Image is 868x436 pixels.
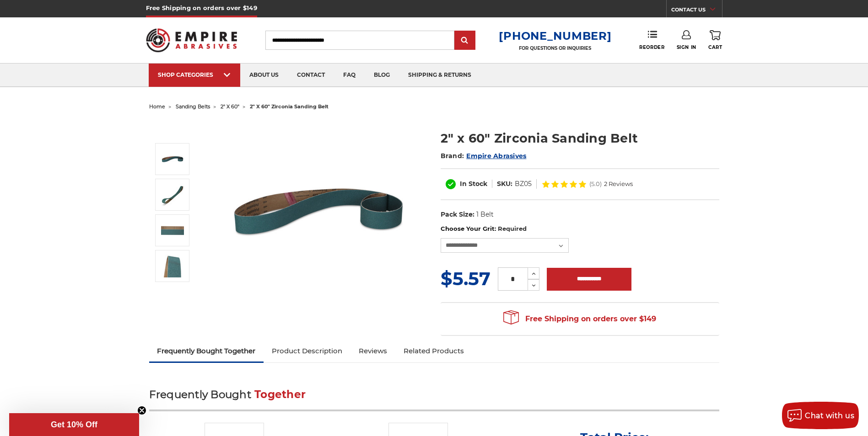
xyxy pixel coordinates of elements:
[499,29,611,43] a: [PHONE_NUMBER]
[334,64,365,87] a: faq
[441,224,719,234] label: Choose Your Grit:
[441,129,719,147] h1: 2" x 60" Zirconia Sanding Belt
[677,44,696,50] span: Sign In
[227,120,410,303] img: 2" x 60" Zirconia Pipe Sanding Belt
[149,103,165,110] a: home
[441,267,491,290] span: $5.57
[161,183,184,206] img: 2" x 60" Zirconia Sanding Belt
[221,103,239,110] a: 2" x 60"
[515,179,532,189] dd: BZ05
[176,103,210,110] a: sanding belts
[497,179,512,189] dt: SKU:
[146,22,237,58] img: Empire Abrasives
[395,341,472,361] a: Related Products
[639,30,664,50] a: Reorder
[254,388,306,401] span: Together
[441,152,464,160] span: Brand:
[476,210,494,219] dd: 1 Belt
[9,413,139,436] div: Get 10% OffClose teaser
[589,181,602,187] span: (5.0)
[399,64,480,87] a: shipping & returns
[456,32,474,50] input: Submit
[805,411,854,420] span: Chat with us
[51,420,97,429] span: Get 10% Off
[782,402,859,429] button: Chat with us
[350,341,395,361] a: Reviews
[158,71,231,78] div: SHOP CATEGORIES
[149,341,264,361] a: Frequently Bought Together
[161,219,184,242] img: 2" x 60" Zirc Sanding Belt
[498,225,527,232] small: Required
[240,64,288,87] a: about us
[708,30,722,50] a: Cart
[441,210,474,219] dt: Pack Size:
[149,388,251,401] span: Frequently Bought
[161,148,184,170] img: 2" x 60" Zirconia Pipe Sanding Belt
[137,406,146,415] button: Close teaser
[365,64,399,87] a: blog
[671,5,722,17] a: CONTACT US
[460,180,487,188] span: In Stock
[604,181,633,187] span: 2 Reviews
[250,103,329,110] span: 2" x 60" zirconia sanding belt
[466,152,526,160] a: Empire Abrasives
[708,44,722,50] span: Cart
[264,341,350,361] a: Product Description
[161,255,184,277] img: 2" x 60" - Zirconia Sanding Belt
[288,64,334,87] a: contact
[499,45,611,51] p: FOR QUESTIONS OR INQUIRIES
[503,310,656,328] span: Free Shipping on orders over $149
[639,44,664,50] span: Reorder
